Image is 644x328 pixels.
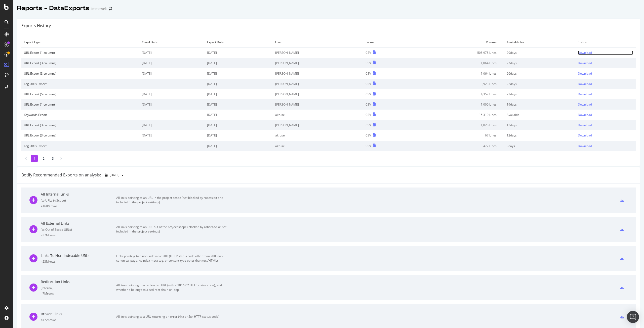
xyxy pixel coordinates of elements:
[40,155,47,162] li: 2
[366,82,371,86] div: CSV
[205,37,273,48] td: Export Date
[273,48,363,58] td: [PERSON_NAME]
[620,286,624,289] div: csv-export
[24,113,137,117] div: Keywords Export
[504,141,576,151] td: 9 days
[578,61,633,65] a: Download
[504,37,576,48] td: Available for
[411,120,504,130] td: 1,028 Lines
[578,82,633,86] a: Download
[139,130,204,140] td: [DATE]
[578,51,592,55] div: Download
[41,286,116,290] div: ( Internal )
[620,257,624,260] div: csv-export
[575,37,636,48] td: Status
[24,92,137,96] div: URL Export (5 columns)
[366,51,371,55] div: CSV
[41,291,116,296] div: = 7M rows
[139,48,204,58] td: [DATE]
[139,120,204,130] td: [DATE]
[139,37,204,48] td: Crawl Date
[504,48,576,58] td: 29 days
[273,68,363,79] td: [PERSON_NAME]
[366,113,371,117] div: CSV
[91,6,107,11] div: Immowelt
[31,155,38,162] li: 1
[17,4,89,13] div: Reports - DataExports
[139,79,204,89] td: -
[273,120,363,130] td: [PERSON_NAME]
[41,233,116,237] div: = 37M rows
[41,259,116,264] div: = 23M rows
[504,99,576,110] td: 19 days
[273,37,363,48] td: User
[366,71,371,76] div: CSV
[578,123,592,127] div: Download
[50,155,56,162] li: 3
[41,227,116,232] div: ( to Out of Scope URLs )
[578,102,633,107] a: Download
[116,196,229,205] div: All links pointing to an URL in the project scope (not blocked by robots.txt and included in the ...
[411,48,504,58] td: 508,978 Lines
[411,89,504,99] td: 4,357 Lines
[504,68,576,79] td: 26 days
[205,130,273,140] td: [DATE]
[205,120,273,130] td: [DATE]
[411,68,504,79] td: 1,064 Lines
[627,311,639,323] div: Open Intercom Messenger
[578,71,592,76] div: Download
[366,144,371,148] div: CSV
[411,141,504,151] td: 472 Lines
[411,79,504,89] td: 3,923 Lines
[24,123,137,127] div: URL Export (3 columns)
[578,133,592,137] div: Download
[41,253,116,258] div: Links To Non-Indexable URLs
[139,99,204,110] td: [DATE]
[205,110,273,120] td: [DATE]
[273,89,363,99] td: [PERSON_NAME]
[205,48,273,58] td: [DATE]
[273,99,363,110] td: [PERSON_NAME]
[578,92,633,96] a: Download
[366,133,371,137] div: CSV
[366,61,371,65] div: CSV
[24,102,137,107] div: URL Export (1 column)
[41,192,116,197] div: All Internal Links
[411,58,504,68] td: 1,064 Lines
[139,68,204,79] td: [DATE]
[366,102,371,107] div: CSV
[578,92,592,96] div: Download
[578,144,633,148] a: Download
[116,254,229,263] div: Links pointing to a non-indexable URL (HTTP status code other than 200, non-canonical page, noind...
[41,311,116,316] div: Broken Links
[273,58,363,68] td: [PERSON_NAME]
[578,102,592,107] div: Download
[578,71,633,76] a: Download
[24,51,137,55] div: URL Export (1 column)
[504,58,576,68] td: 27 days
[273,141,363,151] td: akruse
[24,144,137,148] div: Log URLs Export
[21,172,101,178] div: Botify Recommended Exports on analysis:
[504,89,576,99] td: 22 days
[205,79,273,89] td: [DATE]
[620,315,624,318] div: csv-export
[116,314,229,319] div: All links pointing to a URL returning an error (4xx or 5xx HTTP status code)
[273,110,363,120] td: akruse
[507,113,573,117] div: Available
[205,58,273,68] td: [DATE]
[205,89,273,99] td: [DATE]
[205,68,273,79] td: [DATE]
[109,7,112,11] div: arrow-right-arrow-left
[24,71,137,76] div: URL Export (3 columns)
[620,227,624,231] div: csv-export
[41,279,116,284] div: Redirection Links
[139,110,204,120] td: -
[504,130,576,140] td: 12 days
[411,37,504,48] td: Volume
[139,141,204,151] td: -
[578,113,592,117] div: Download
[24,82,137,86] div: Log URLs Export
[411,110,504,120] td: 15,319 Lines
[41,221,116,226] div: All External Links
